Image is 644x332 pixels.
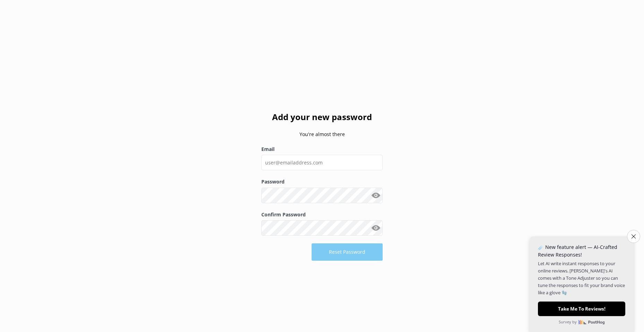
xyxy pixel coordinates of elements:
[261,211,383,218] label: Confirm Password
[369,188,383,202] button: Show password
[261,110,383,124] h2: Add your new password
[261,178,383,186] label: Password
[261,155,383,170] input: user@emailaddress.com
[369,221,383,235] button: Show password
[261,131,383,138] p: You're almost there
[261,145,383,153] label: Email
